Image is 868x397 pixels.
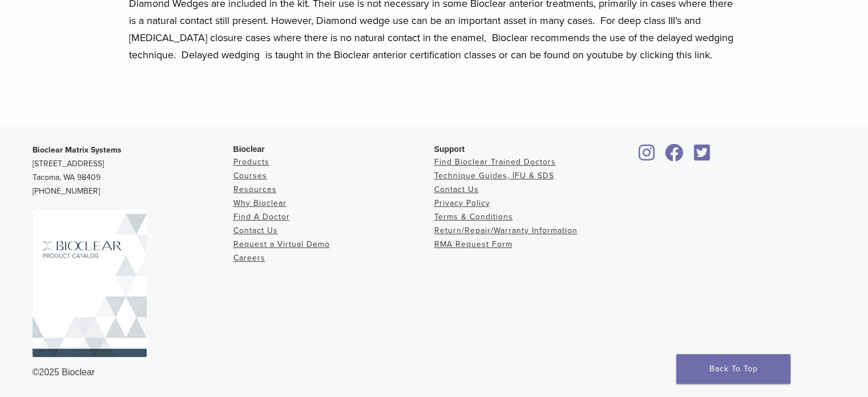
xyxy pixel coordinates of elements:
a: Contact Us [434,185,479,194]
a: Bioclear [661,151,688,162]
a: Terms & Conditions [434,212,513,222]
span: Support [434,145,465,154]
strong: Bioclear Matrix Systems [33,145,122,155]
span: Bioclear [233,145,265,154]
a: Products [233,157,269,167]
a: Bioclear [635,151,659,162]
a: RMA Request Form [434,239,512,249]
a: Careers [233,253,265,263]
img: Bioclear [33,209,147,357]
p: [STREET_ADDRESS] Tacoma, WA 98409 [PHONE_NUMBER] [33,143,233,198]
a: Find A Doctor [233,212,290,222]
a: Courses [233,171,267,181]
a: Technique Guides, IFU & SDS [434,171,554,181]
a: Find Bioclear Trained Doctors [434,157,556,167]
a: Bioclear [690,151,714,162]
a: Why Bioclear [233,198,286,208]
a: Return/Repair/Warranty Information [434,226,578,235]
a: Resources [233,185,277,194]
a: Back To Top [676,354,790,384]
a: Request a Virtual Demo [233,239,330,249]
div: ©2025 Bioclear [33,366,836,379]
a: Contact Us [233,226,278,235]
a: Privacy Policy [434,198,490,208]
